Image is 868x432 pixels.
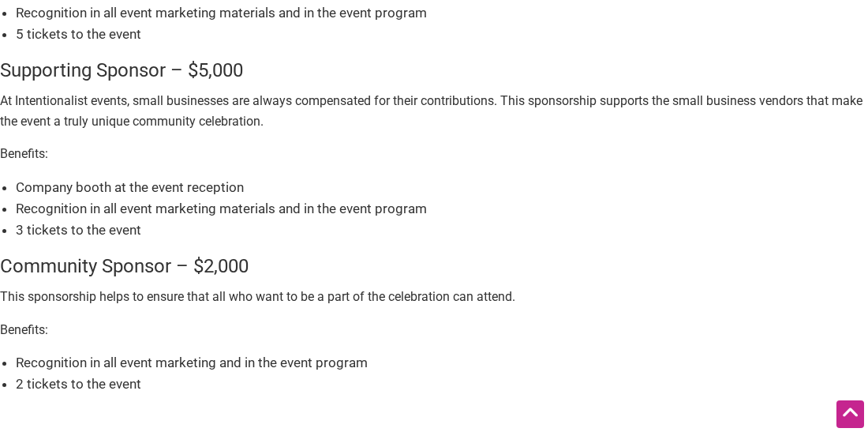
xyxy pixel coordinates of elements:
li: Recognition in all event marketing materials and in the event program [16,2,868,24]
li: Recognition in all event marketing materials and in the event program [16,198,868,220]
li: Recognition in all event marketing and in the event program [16,352,868,374]
li: Company booth at the event reception [16,177,868,198]
li: 3 tickets to the event [16,220,868,241]
li: 2 tickets to the event [16,374,868,395]
li: 5 tickets to the event [16,24,868,45]
div: Scroll Back to Top [836,400,864,428]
